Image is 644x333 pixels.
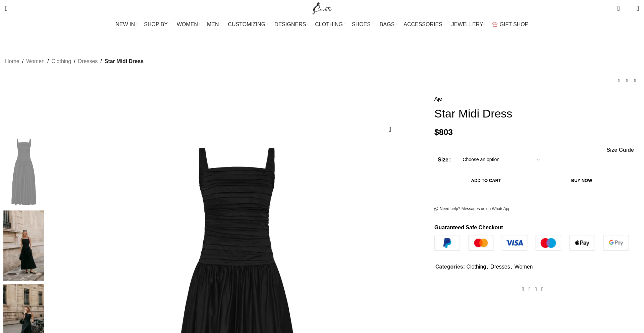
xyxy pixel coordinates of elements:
[434,225,503,230] strong: Guaranteed Safe Checkout
[207,21,219,28] span: MEN
[5,57,144,66] nav: Breadcrumb
[2,2,11,15] a: Search
[3,137,44,207] img: Aje Black Dresses
[625,2,632,15] div: My Wishlist
[618,3,623,8] span: 0
[492,22,497,27] img: GiftBag
[144,18,170,31] a: SHOP BY
[615,77,623,85] a: Previous product
[435,264,465,270] span: Categories:
[451,18,486,31] a: JEWELLERY
[538,174,626,188] button: Buy now
[144,21,168,28] span: SHOP BY
[404,18,445,31] a: ACCESSORIES
[438,174,534,188] button: Add to cart
[116,21,135,28] span: NEW IN
[2,18,642,31] div: Main navigation
[434,128,453,137] bdi: 803
[434,95,442,103] a: Aje
[311,5,333,11] a: Site logo
[315,18,345,31] a: CLOTHING
[626,7,631,12] span: 0
[631,77,639,85] a: Next product
[404,21,442,28] span: ACCESSORIES
[434,206,511,212] a: Need help? Messages us on WhatsApp
[3,210,44,281] img: aje
[614,2,623,15] a: 0
[352,21,371,28] span: SHOES
[500,21,529,28] span: GIFT SHOP
[526,284,533,294] a: X social link
[315,21,343,28] span: CLOTHING
[380,18,397,31] a: BAGS
[274,21,306,28] span: DESIGNERS
[492,18,529,31] a: GIFT SHOP
[177,18,200,31] a: WOMEN
[520,284,526,294] a: Facebook social link
[5,57,19,66] a: Home
[451,21,483,28] span: JEWELLERY
[490,264,510,270] a: Dresses
[606,147,634,153] span: Size Guide
[539,284,545,294] a: WhatsApp social link
[274,18,308,31] a: DESIGNERS
[116,18,138,31] a: NEW IN
[487,263,488,271] span: ,
[533,284,539,294] a: Pinterest social link
[105,57,144,66] span: Star Midi Dress
[380,21,394,28] span: BAGS
[51,57,71,66] a: Clothing
[352,18,373,31] a: SHOES
[26,57,45,66] a: Women
[511,263,512,271] span: ,
[78,57,98,66] a: Dresses
[177,21,198,28] span: WOMEN
[438,155,451,164] label: Size
[207,18,221,31] a: MEN
[434,107,639,121] h1: Star Midi Dress
[466,264,486,270] a: Clothing
[228,21,266,28] span: CUSTOMIZING
[228,18,268,31] a: CUSTOMIZING
[606,147,634,153] a: Size Guide
[434,235,629,250] img: guaranteed-safe-checkout-bordered.j
[434,128,439,137] span: $
[515,264,533,270] a: Women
